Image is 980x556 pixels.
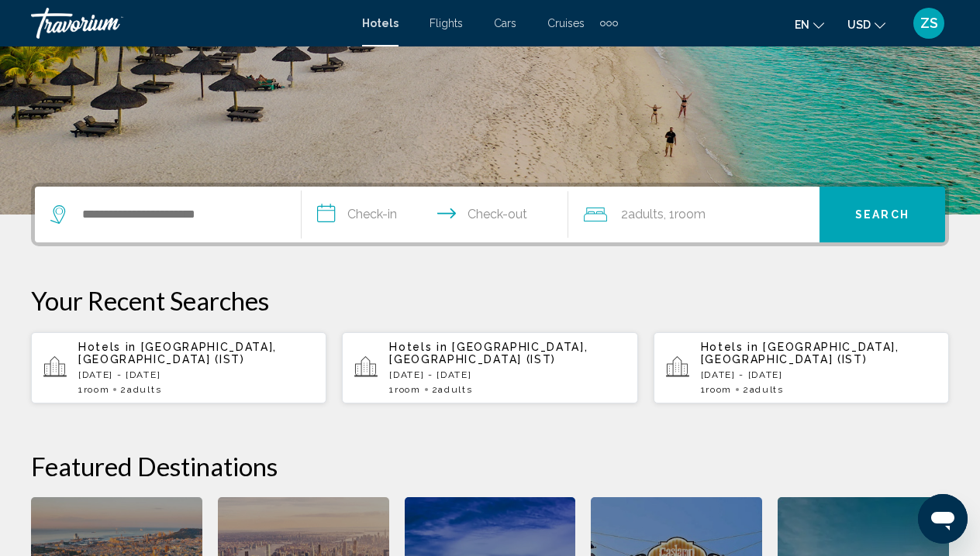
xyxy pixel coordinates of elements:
[547,17,585,29] a: Cruises
[31,331,326,404] button: Hotels in [GEOGRAPHIC_DATA], [GEOGRAPHIC_DATA] (IST)[DATE] - [DATE]1Room2Adults
[494,17,516,29] a: Cars
[31,8,347,39] a: Travorium
[795,13,824,36] button: Change language
[847,13,885,36] button: Change currency
[795,19,809,31] span: en
[84,384,110,395] span: Room
[654,331,949,404] button: Hotels in [GEOGRAPHIC_DATA], [GEOGRAPHIC_DATA] (IST)[DATE] - [DATE]1Room2Adults
[847,19,871,31] span: USD
[438,384,472,395] span: Adults
[389,341,588,366] span: [GEOGRAPHIC_DATA], [GEOGRAPHIC_DATA] (IST)
[342,331,637,404] button: Hotels in [GEOGRAPHIC_DATA], [GEOGRAPHIC_DATA] (IST)[DATE] - [DATE]1Room2Adults
[120,384,161,395] span: 2
[568,187,820,242] button: Travelers: 2 adults, 0 children
[78,341,136,353] span: Hotels in
[855,209,909,221] span: Search
[78,369,314,380] p: [DATE] - [DATE]
[664,204,706,225] span: , 1
[750,384,784,395] span: Adults
[675,207,706,221] span: Room
[302,187,568,242] button: Check in and out dates
[918,494,968,544] iframe: Кнопка запуска окна обмена сообщениями
[127,384,161,395] span: Adults
[706,384,732,395] span: Room
[701,384,732,395] span: 1
[78,341,277,366] span: [GEOGRAPHIC_DATA], [GEOGRAPHIC_DATA] (IST)
[430,17,463,29] a: Flights
[909,7,949,39] button: User Menu
[389,369,625,380] p: [DATE] - [DATE]
[31,451,949,482] h2: Featured Destinations
[31,285,949,316] p: Your Recent Searches
[35,187,945,242] div: Search widget
[432,384,473,395] span: 2
[389,341,447,353] span: Hotels in
[628,207,664,221] span: Adults
[743,384,784,395] span: 2
[395,384,421,395] span: Room
[362,17,399,29] a: Hotels
[920,15,938,31] span: ZS
[701,341,759,353] span: Hotels in
[600,11,618,36] button: Extra navigation items
[701,341,899,366] span: [GEOGRAPHIC_DATA], [GEOGRAPHIC_DATA] (IST)
[78,384,109,395] span: 1
[701,369,937,380] p: [DATE] - [DATE]
[389,384,420,395] span: 1
[820,187,945,242] button: Search
[621,204,664,225] span: 2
